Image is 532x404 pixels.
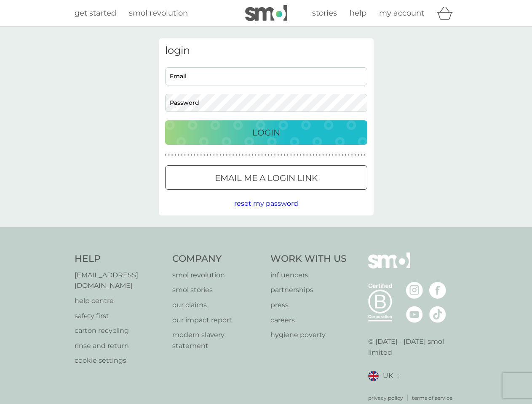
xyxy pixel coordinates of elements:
[75,270,164,291] a: [EMAIL_ADDRESS][DOMAIN_NAME]
[348,153,350,157] p: ●
[235,153,237,157] p: ●
[335,153,337,157] p: ●
[245,5,287,21] img: smol
[251,153,253,157] p: ●
[194,153,195,157] p: ●
[226,153,227,157] p: ●
[350,8,366,18] span: help
[271,153,273,157] p: ●
[270,284,347,295] a: partnerships
[75,311,164,322] p: safety first
[213,153,215,157] p: ●
[252,126,280,139] p: Login
[277,153,279,157] p: ●
[358,153,359,157] p: ●
[75,325,164,336] a: carton recycling
[342,153,343,157] p: ●
[379,7,424,19] a: my account
[350,7,366,19] a: help
[368,336,458,358] p: © [DATE] - [DATE] smol limited
[75,252,164,266] h4: Help
[203,153,205,157] p: ●
[284,153,286,157] p: ●
[197,153,199,157] p: ●
[181,153,183,157] p: ●
[184,153,186,157] p: ●
[172,252,262,266] h4: Company
[234,199,298,207] span: reset my password
[313,153,314,157] p: ●
[294,153,295,157] p: ●
[229,153,231,157] p: ●
[191,153,192,157] p: ●
[249,153,250,157] p: ●
[270,330,347,340] a: hygiene poverty
[75,340,164,351] a: rinse and return
[368,371,379,381] img: UK flag
[234,198,298,209] button: reset my password
[310,153,311,157] p: ●
[312,8,337,18] span: stories
[319,153,321,157] p: ●
[270,270,347,281] a: influencers
[364,153,366,157] p: ●
[75,8,116,18] span: get started
[351,153,353,157] p: ●
[345,153,347,157] p: ●
[172,300,262,311] a: our claims
[268,153,270,157] p: ●
[270,300,347,311] a: press
[165,165,367,190] button: Email me a login link
[406,282,423,299] img: visit the smol Instagram page
[429,282,446,299] img: visit the smol Facebook page
[75,355,164,366] a: cookie settings
[303,153,305,157] p: ●
[75,295,164,306] a: help centre
[210,153,211,157] p: ●
[172,284,262,295] a: smol stories
[329,153,330,157] p: ●
[397,374,400,378] img: select a new location
[178,153,179,157] p: ●
[129,7,188,19] a: smol revolution
[437,5,458,21] div: basket
[379,8,424,18] span: my account
[171,153,173,157] p: ●
[332,153,334,157] p: ●
[429,306,446,323] img: visit the smol Tiktok page
[306,153,308,157] p: ●
[245,153,247,157] p: ●
[361,153,363,157] p: ●
[412,394,452,402] a: terms of service
[207,153,209,157] p: ●
[172,270,262,281] a: smol revolution
[270,315,347,326] a: careers
[322,153,324,157] p: ●
[187,153,189,157] p: ●
[223,153,225,157] p: ●
[172,330,262,351] a: modern slavery statement
[290,153,292,157] p: ●
[75,7,116,19] a: get started
[258,153,260,157] p: ●
[338,153,340,157] p: ●
[316,153,318,157] p: ●
[354,153,356,157] p: ●
[312,7,337,19] a: stories
[368,394,403,402] a: privacy policy
[215,171,318,185] p: Email me a login link
[233,153,234,157] p: ●
[383,370,393,381] span: UK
